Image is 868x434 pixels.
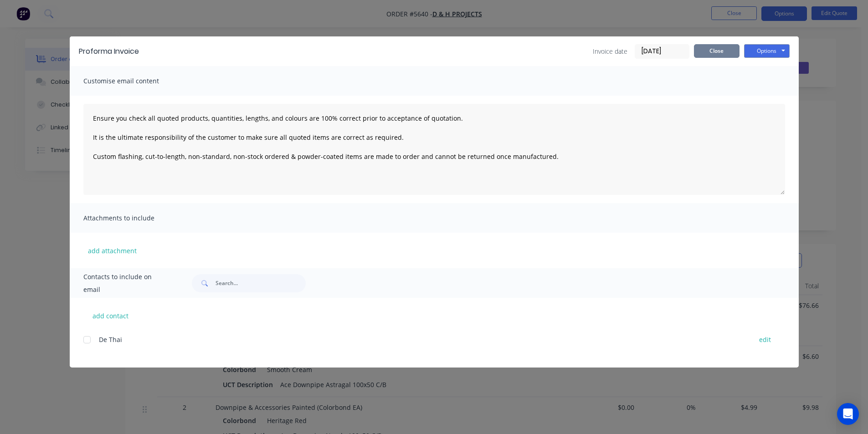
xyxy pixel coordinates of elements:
textarea: Ensure you check all quoted products, quantities, lengths, and colours are 100% correct prior to ... [83,104,785,195]
span: De Thai [99,335,122,344]
span: Invoice date [593,46,627,56]
button: add attachment [83,244,141,257]
button: Options [744,44,790,58]
span: Attachments to include [83,212,184,225]
input: Search... [216,274,306,292]
button: add contact [83,309,138,322]
span: Customise email content [83,75,184,87]
div: Proforma Invoice [79,46,139,57]
button: Close [694,44,740,58]
span: Contacts to include on email [83,271,169,296]
div: Open Intercom Messenger [837,403,859,425]
button: edit [754,333,776,346]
